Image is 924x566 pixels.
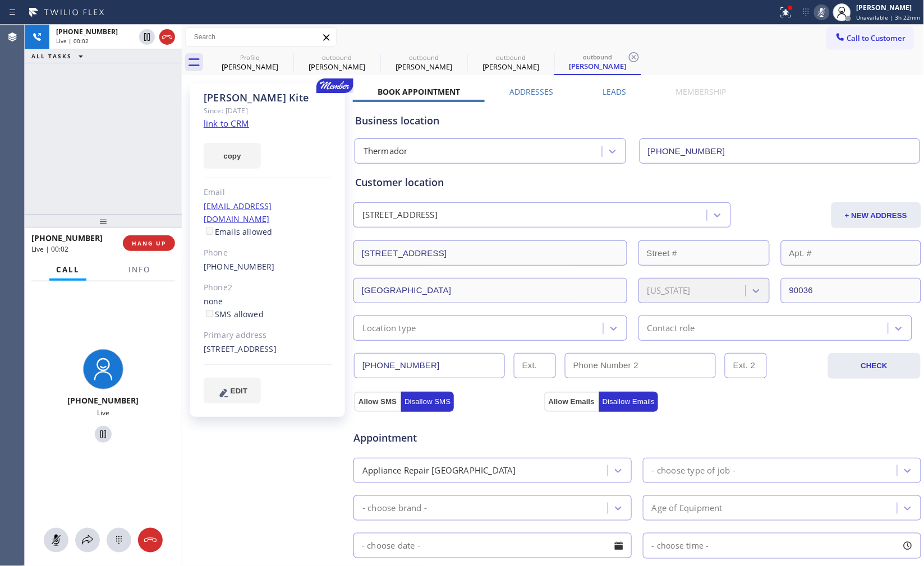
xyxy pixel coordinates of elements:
label: Book Appointment [378,86,460,97]
button: copy [204,143,261,169]
input: - choose date - [353,533,632,558]
div: [STREET_ADDRESS] [362,209,438,222]
div: - choose brand - [362,502,427,514]
input: Street # [638,240,770,266]
div: [PERSON_NAME] [468,62,553,72]
div: Phone2 [204,281,332,294]
button: Hang up [159,29,175,45]
span: ALL TASKS [31,52,72,60]
input: Address [353,240,627,266]
span: Call to Customer [847,33,906,43]
div: [PERSON_NAME] [295,62,379,72]
div: Email [204,186,332,199]
div: Age of Equipment [652,502,723,514]
div: Contact role [647,322,695,335]
button: Mute [814,4,830,20]
input: Search [186,28,336,46]
label: Leads [603,86,626,97]
div: [PERSON_NAME] [555,61,640,71]
div: [PERSON_NAME] [208,62,292,72]
div: Business location [355,113,920,128]
button: Open directory [75,528,100,553]
input: Apt. # [781,240,921,266]
div: Rosemary Kite [468,50,553,75]
button: EDIT [204,378,261,403]
div: Nancy Dubinsky [295,50,379,75]
span: [PHONE_NUMBER] [68,395,139,406]
div: [PERSON_NAME] [381,62,466,72]
span: Unavailable | 3h 22min [857,13,921,21]
button: Info [122,259,157,281]
div: Location type [362,322,416,335]
div: Since: [DATE] [204,104,332,117]
div: Appliance Repair [GEOGRAPHIC_DATA] [362,464,516,477]
a: link to CRM [204,118,249,129]
input: Emails allowed [206,228,213,235]
button: CHECK [828,353,921,379]
button: Open dialpad [107,528,131,553]
span: [PHONE_NUMBER] [31,233,103,243]
span: EDIT [231,387,247,395]
div: Profile [208,53,292,62]
label: Addresses [509,86,553,97]
div: - choose type of job - [652,464,735,477]
input: Phone Number [354,353,505,378]
div: outbound [295,53,379,62]
input: SMS allowed [206,310,213,317]
div: outbound [555,53,640,61]
button: Allow Emails [544,392,599,412]
div: [PERSON_NAME] Kite [204,91,332,104]
div: Customer location [355,175,920,190]
label: Emails allowed [204,226,273,237]
label: Membership [676,86,727,97]
div: Nancy Dubinsky [208,50,292,75]
input: Phone Number 2 [565,353,716,378]
span: [PHONE_NUMBER] [56,27,118,36]
div: outbound [468,53,553,62]
label: SMS allowed [204,309,264,319]
input: Phone Number [640,138,920,164]
input: City [353,278,627,303]
button: Call to Customer [828,27,913,49]
a: [EMAIL_ADDRESS][DOMAIN_NAME] [204,201,272,224]
div: none [204,295,332,321]
button: HANG UP [123,235,175,251]
button: Hold Customer [139,29,155,45]
button: + NEW ADDRESS [831,202,921,228]
span: Live | 00:02 [56,37,89,45]
button: ALL TASKS [25,49,94,63]
div: Nancy Dubinsky [381,50,466,75]
span: Live [97,408,109,417]
span: Appointment [353,430,541,446]
div: Thermador [364,145,408,158]
button: Disallow Emails [599,392,658,412]
button: Disallow SMS [401,392,454,412]
span: Call [56,265,80,275]
div: [STREET_ADDRESS] [204,343,332,356]
input: Ext. [514,353,556,378]
div: Rosemary Kite [555,50,640,74]
a: [PHONE_NUMBER] [204,261,275,272]
button: Hold Customer [95,426,112,443]
div: [PERSON_NAME] [857,3,921,12]
input: ZIP [781,278,921,303]
div: Phone [204,247,332,259]
span: - choose time - [652,540,709,551]
span: Live | 00:02 [31,244,68,254]
div: outbound [381,53,466,62]
div: Primary address [204,329,332,342]
input: Ext. 2 [725,353,767,378]
button: Hang up [138,528,163,553]
span: Info [128,265,150,275]
button: Allow SMS [354,392,401,412]
button: Call [49,259,86,281]
span: HANG UP [132,239,166,247]
button: Mute [44,528,68,553]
